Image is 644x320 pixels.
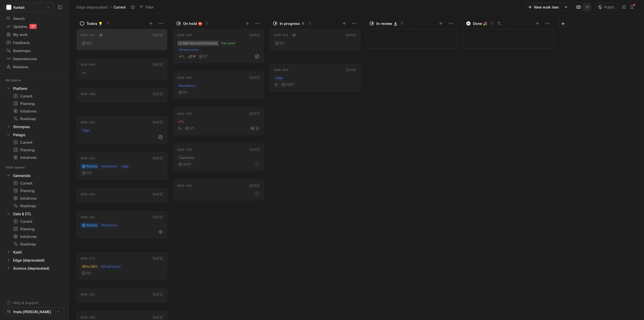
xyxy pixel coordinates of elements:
div: Feedback [6,40,62,45]
div: KON-454 [177,33,192,38]
a: Shrimpies [4,123,64,130]
span: 2 [256,126,258,131]
div: Current [13,140,62,145]
div: KON-453 [81,192,95,197]
div: [DATE] [249,76,260,80]
a: Search [4,15,64,22]
div: Science (deprecated) [4,265,64,272]
a: KON-497[DATE]0/5 [76,29,167,50]
div: KON-261[DATE]ArticlesWorkbenchSD [76,209,167,240]
a: KON-261[DATE]ArticlesWorkbenchSD [76,211,167,239]
a: Current [11,92,64,99]
div: Current [13,181,62,186]
div: KON-501 [274,33,289,38]
a: Kjetil [4,248,64,256]
a: Planning [11,100,64,107]
div: KON-382 [81,120,95,125]
div: KON-444[DATE] [76,57,167,81]
a: KON-326[DATE]ETL5/7FR2 [173,108,264,135]
a: My work [4,31,64,38]
span: Infrastructure [101,264,121,269]
div: Roadmaps [6,48,62,53]
div: Planning [13,101,62,106]
div: KON-390 [177,76,192,80]
div: KON-462[DATE]Edge12/20 [270,62,360,93]
div: KON-391 [81,292,95,297]
span: Edge [122,164,129,169]
div: KON-326 [177,112,192,116]
span: 5 / 7 [189,126,194,131]
div: In progress 🏃‍♂️ [280,21,305,26]
span: Workbench [101,164,117,169]
span: Taxonomy [179,156,194,160]
span: Workbench [101,223,117,228]
span: Edge [82,128,89,133]
div: [DATE] [153,215,163,220]
div: Current [13,93,62,99]
a: Planning [11,225,64,232]
a: Data & ETL [4,210,64,217]
div: Roadmap [13,203,62,208]
span: Articles [86,164,97,169]
div: KON-454[DATE]Mid-term price forecastPain pointInfrastructureLM1/7 [173,27,264,65]
div: My spaces [6,78,27,83]
span: 12 / 20 [286,82,294,87]
div: grid [270,27,363,320]
a: Updates37 [4,23,64,30]
div: Initiatives [13,196,62,201]
div: KON-275 [81,256,95,261]
span: Workbench [179,84,195,88]
span: Mid-term price forecast [183,41,217,46]
div: [DATE] [153,292,163,297]
div: Shrimpies [13,124,30,129]
div: On hold ⛔ [183,21,202,26]
a: KON-390[DATE]Workbench0/1 [173,72,264,99]
button: Change to mode board_view [574,3,583,11]
a: KON-275[DATE]#Env::DEVInfrastructure0/5 [76,252,167,280]
div: KON-382[DATE]Edge [76,115,167,145]
a: Initiatives [11,108,64,115]
div: Todos 💡 [87,21,103,26]
a: KON-453[DATE] [76,188,167,203]
div: grid [366,27,459,320]
span: L [183,54,185,59]
span: SD [159,229,162,234]
div: Search [6,16,62,21]
div: Planning [13,226,62,232]
span: 20 / 37 [183,162,191,167]
a: KON-133[DATE]Taxonomy20/37 [173,144,264,171]
div: KON-497 [81,33,95,38]
div: Dependencies [6,56,62,61]
div: [DATE] [249,184,260,188]
div: [DATE] [153,315,163,320]
a: Initiatives [11,154,64,161]
span: 0 / 4 [86,171,91,175]
span: 0 / 5 [86,271,91,275]
button: New work item [525,3,562,11]
div: KON-184 [81,315,95,320]
span: frode.[PERSON_NAME] [13,309,51,314]
a: Pelagic [4,131,64,138]
div: Salmonids [4,172,64,179]
button: Filter [137,3,157,11]
div: [DATE] [249,148,260,152]
span: FR [7,309,10,314]
span: ETL [179,120,184,124]
div: [DATE] [346,68,356,72]
div: Salmonids [13,173,31,178]
div: KON-391[DATE] [76,287,167,304]
div: KON-133[DATE]Taxonomy20/37 [173,142,264,173]
div: 0 [489,21,494,26]
a: Initiatives [11,233,64,240]
div: Initiatives [13,155,62,160]
div: KON-433[DATE] [173,178,264,202]
a: Roadmap [11,115,64,122]
div: [DATE] [153,62,163,67]
div: Data & ETL [13,211,31,217]
div: In review 🔬 [376,21,397,26]
a: KON-454[DATE]Mid-term price forecastPain pointInfrastructureLM1/7 [173,29,264,63]
a: Platform [4,85,64,92]
a: KON-389[DATE] [76,88,167,102]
